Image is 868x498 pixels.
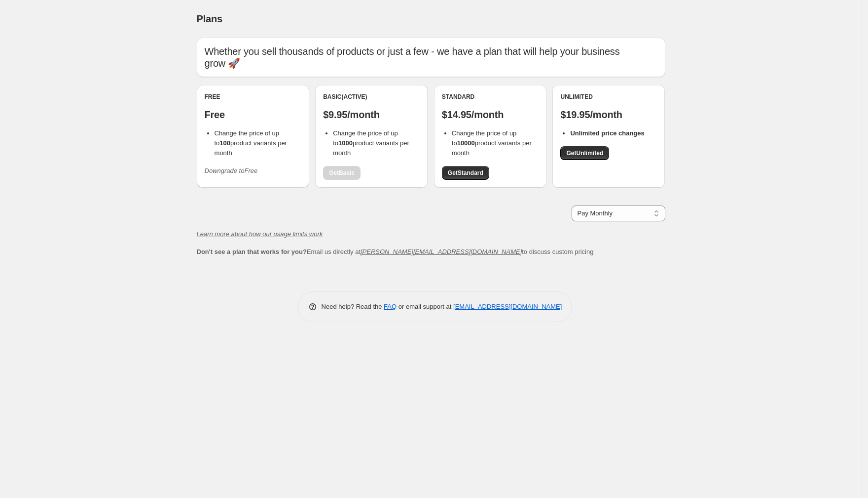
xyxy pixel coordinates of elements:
a: [EMAIL_ADDRESS][DOMAIN_NAME] [453,303,562,310]
button: Downgrade toFree [199,163,264,179]
p: Whether you sell thousands of products or just a few - we have a plan that will help your busines... [205,45,657,69]
div: Free [205,93,301,101]
span: Email us directly at to discuss custom pricing [197,248,594,255]
p: $19.95/month [560,109,657,121]
p: Free [205,109,301,121]
span: Plans [197,13,222,24]
a: Learn more about how our usage limits work [197,230,323,238]
span: or email support at [397,303,453,310]
b: Unlimited price changes [570,129,644,137]
span: Change the price of up to product variants per month [452,129,532,157]
a: [PERSON_NAME][EMAIL_ADDRESS][DOMAIN_NAME] [361,248,522,255]
i: Downgrade to Free [205,167,258,174]
span: Get Unlimited [566,149,603,157]
p: $14.95/month [442,109,539,121]
b: 100 [219,139,230,147]
b: 1000 [338,139,353,147]
span: Need help? Read the [322,303,384,310]
div: Basic (Active) [323,93,420,101]
p: $9.95/month [323,109,420,121]
a: GetUnlimited [560,146,609,160]
span: Get Standard [448,169,483,177]
span: Change the price of up to product variants per month [215,129,287,157]
span: Change the price of up to product variants per month [333,129,409,157]
a: FAQ [384,303,397,310]
div: Unlimited [560,93,657,101]
div: Standard [442,93,539,101]
a: GetStandard [442,166,489,180]
b: Don't see a plan that works for you? [197,248,307,255]
b: 10000 [457,139,475,147]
